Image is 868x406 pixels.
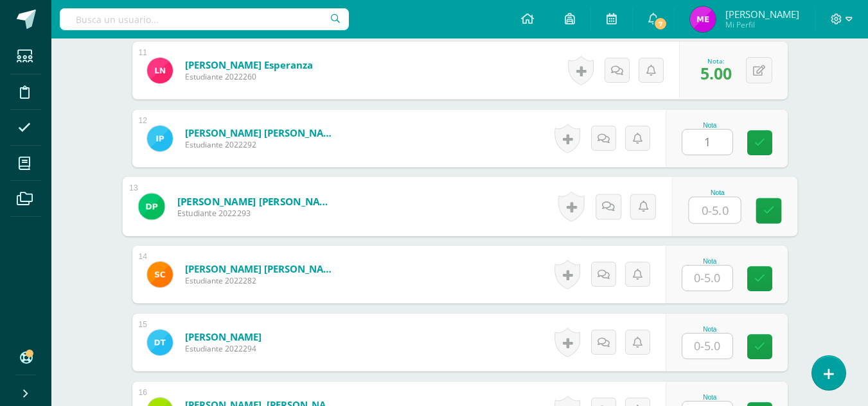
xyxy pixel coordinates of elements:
[60,8,349,30] input: Busca un usuario...
[147,262,173,287] img: 5f1eac71314560e0f20f6c40fd5f0140.png
[682,130,732,155] input: 0-5.0
[185,275,339,286] span: Estudiante 2022282
[725,8,799,21] span: [PERSON_NAME]
[700,56,732,65] div: Nota:
[147,126,173,151] img: d72ece5849e75a8ab3d9f762b2869359.png
[700,62,732,84] span: 5.00
[147,58,173,83] img: 7d44da2ed59e2e07a3a77ce03da3f5e2.png
[185,71,313,82] span: Estudiante 2022260
[682,122,738,129] div: Nota
[682,266,732,291] input: 0-5.0
[688,189,747,196] div: Nota
[185,330,261,343] a: [PERSON_NAME]
[682,394,738,401] div: Nota
[682,258,738,265] div: Nota
[177,208,335,219] span: Estudiante 2022293
[138,193,164,219] img: e2eba998d453e62cc360d9f73343cee3.png
[682,334,732,359] input: 0-5.0
[682,326,738,333] div: Nota
[725,19,799,30] span: Mi Perfil
[690,6,716,32] img: f0e654219e4525b0f5d703f555697591.png
[185,139,339,150] span: Estudiante 2022292
[185,58,313,71] a: [PERSON_NAME] Esperanza
[177,194,335,208] a: [PERSON_NAME] [PERSON_NAME]
[147,330,173,355] img: 0927c29d5ab020248b818dee2c25392f.png
[689,198,740,223] input: 0-5.0
[653,17,668,31] span: 7
[185,343,261,354] span: Estudiante 2022294
[185,262,339,275] a: [PERSON_NAME] [PERSON_NAME]
[185,126,339,139] a: [PERSON_NAME] [PERSON_NAME]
